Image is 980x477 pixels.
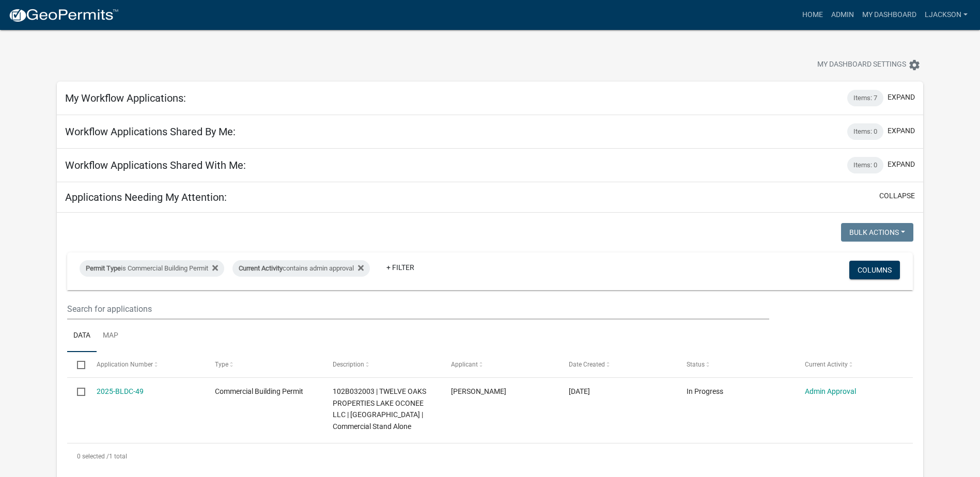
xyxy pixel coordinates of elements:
[65,159,246,171] h5: Workflow Applications Shared With Me:
[847,123,883,140] div: Items: 0
[65,92,186,104] h5: My Workflow Applications:
[205,352,323,377] datatable-header-cell: Type
[86,264,121,272] span: Permit Type
[805,387,856,395] a: Admin Approval
[809,55,929,75] button: My Dashboard Settingssettings
[215,387,303,395] span: Commercial Building Permit
[97,361,153,368] span: Application Number
[847,157,883,173] div: Items: 0
[888,92,915,103] button: expand
[333,361,364,368] span: Description
[97,387,144,395] a: 2025-BLDC-49
[858,5,921,25] a: My Dashboard
[215,361,228,368] span: Type
[65,191,227,203] h5: Applications Needing My Attention:
[67,320,97,353] a: Data
[333,387,426,431] span: 102B032003 | TWELVE OAKS PROPERTIES LAKE OCONEE LLC | LAKE OCONEE PKWY | Commercial Stand Alone
[378,258,423,277] a: + Filter
[849,261,900,279] button: Columns
[798,5,827,25] a: Home
[908,59,921,71] i: settings
[888,159,915,170] button: expand
[841,223,913,242] button: Bulk Actions
[67,298,769,320] input: Search for applications
[687,361,705,368] span: Status
[77,453,109,460] span: 0 selected /
[795,352,912,377] datatable-header-cell: Current Activity
[677,352,795,377] datatable-header-cell: Status
[441,352,558,377] datatable-header-cell: Applicant
[827,5,858,25] a: Admin
[67,352,87,377] datatable-header-cell: Select
[559,352,677,377] datatable-header-cell: Date Created
[87,352,205,377] datatable-header-cell: Application Number
[569,361,605,368] span: Date Created
[569,387,590,395] span: 09/24/2025
[451,387,506,395] span: Terrell
[97,320,125,353] a: Map
[805,361,848,368] span: Current Activity
[687,387,723,395] span: In Progress
[921,5,972,25] a: ljackson
[451,361,478,368] span: Applicant
[65,125,236,138] h5: Workflow Applications Shared By Me:
[80,260,224,277] div: is Commercial Building Permit
[239,264,283,272] span: Current Activity
[888,125,915,136] button: expand
[879,190,915,201] button: collapse
[232,260,370,277] div: contains admin approval
[67,443,913,469] div: 1 total
[817,59,906,71] span: My Dashboard Settings
[847,90,883,106] div: Items: 7
[323,352,441,377] datatable-header-cell: Description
